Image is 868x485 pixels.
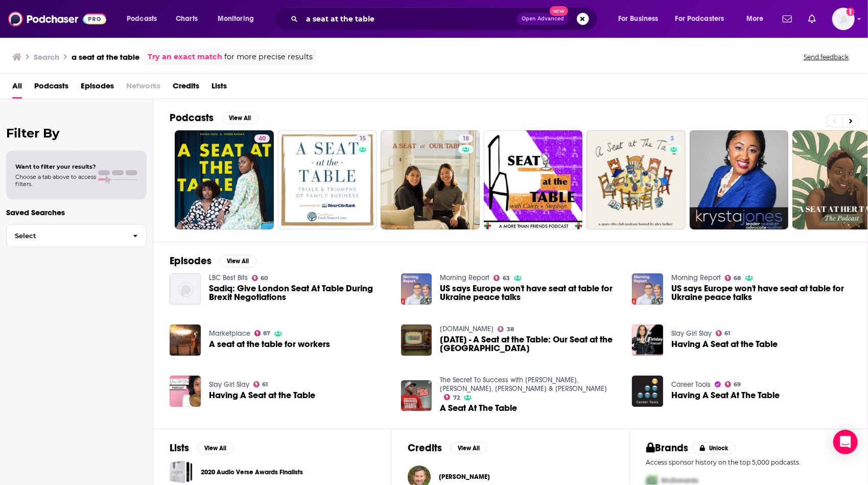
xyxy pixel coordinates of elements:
[632,376,663,407] img: Having A Seat At The Table
[498,326,514,332] a: 38
[254,330,271,336] a: 87
[440,284,620,302] a: US says Europe won't have seat at table for Ukraine peace talks
[381,130,480,229] a: 18
[34,78,68,99] a: Podcasts
[224,51,313,63] span: for more precise results
[252,275,268,281] a: 60
[6,207,147,217] p: Saved Searches
[671,329,712,338] a: Slay Girl Slay
[462,134,469,144] span: 18
[170,273,201,305] img: Sadiq: Give London Seat At Table During Brexit Negotiations
[8,9,106,29] img: Podchaser - Follow, Share and Rate Podcasts
[444,394,460,400] a: 72
[6,224,147,247] button: Select
[671,273,721,282] a: Morning Report
[716,330,731,336] a: 61
[440,335,620,353] a: Sunday, November 17, 2024 - A Seat at the Table: Our Seat at the Lord's Table
[170,111,214,124] h2: Podcasts
[804,10,820,28] a: Show notifications dropdown
[671,380,711,389] a: Career Tools
[197,442,234,454] button: View All
[494,275,510,281] a: 63
[120,11,170,27] button: open menu
[440,376,607,393] a: The Secret To Success with CJ, Karl, Jemal & Eric Thomas
[218,12,254,26] span: Monitoring
[611,11,671,27] button: open menu
[170,111,259,124] a: PodcastsView All
[666,134,678,143] a: 3
[517,13,569,25] button: Open AdvancedNew
[734,276,741,281] span: 68
[170,460,193,483] a: 2020 Audio Verse Awards Finalists
[632,325,663,356] img: Having A Seat at the Table
[675,12,724,26] span: For Podcasters
[262,382,268,387] span: 61
[6,126,147,141] h2: Filter By
[401,273,432,305] img: US says Europe won't have seat at table for Ukraine peace talks
[201,467,303,478] a: 2020 Audio Verse Awards Finalists
[284,7,607,31] div: Search podcasts, credits, & more...
[646,442,689,454] h2: Brands
[671,391,780,400] span: Having A Seat At The Table
[401,325,432,356] img: Sunday, November 17, 2024 - A Seat at the Table: Our Seat at the Lord's Table
[671,340,778,349] span: Having A Seat at the Table
[439,473,490,481] a: Frederick Van Riper
[832,8,855,30] button: Show profile menu
[458,134,473,143] a: 18
[209,380,249,389] a: Slay Girl Slay
[734,382,741,387] span: 69
[170,442,189,454] h2: Lists
[170,255,256,267] a: EpisodesView All
[669,11,739,27] button: open menu
[170,325,201,356] img: A seat at the table for workers
[832,8,855,30] span: Logged in as dkcsports
[670,134,674,144] span: 3
[440,273,489,282] a: Morning Report
[440,404,517,412] a: A Seat At The Table
[12,78,22,99] a: All
[127,12,157,26] span: Podcasts
[632,273,663,305] a: US says Europe won't have seat at table for Ukraine peace talks
[507,327,514,332] span: 38
[210,11,267,27] button: open menu
[278,130,377,229] a: 15
[739,11,777,27] button: open menu
[671,284,851,302] a: US says Europe won't have seat at table for Ukraine peace talks
[440,325,494,333] a: theroad.tv
[725,275,741,281] a: 68
[263,331,270,336] span: 87
[222,112,259,124] button: View All
[173,78,199,99] a: Credits
[779,10,796,28] a: Show notifications dropdown
[209,329,250,338] a: Marketplace
[408,442,487,454] a: CreditsView All
[355,134,370,143] a: 15
[15,163,96,170] span: Want to filter your results?
[175,130,274,229] a: 40
[176,12,198,26] span: Charts
[169,11,204,27] a: Charts
[587,130,686,229] a: 3
[440,335,620,353] span: [DATE] - A Seat at the Table: Our Seat at the [GEOGRAPHIC_DATA]
[618,12,659,26] span: For Business
[662,476,699,485] span: McDonalds
[401,380,432,411] img: A Seat At The Table
[220,255,256,267] button: View All
[170,442,234,454] a: ListsView All
[725,381,741,387] a: 69
[692,442,736,454] button: Unlock
[209,391,315,400] a: Having A Seat at the Table
[359,134,366,144] span: 15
